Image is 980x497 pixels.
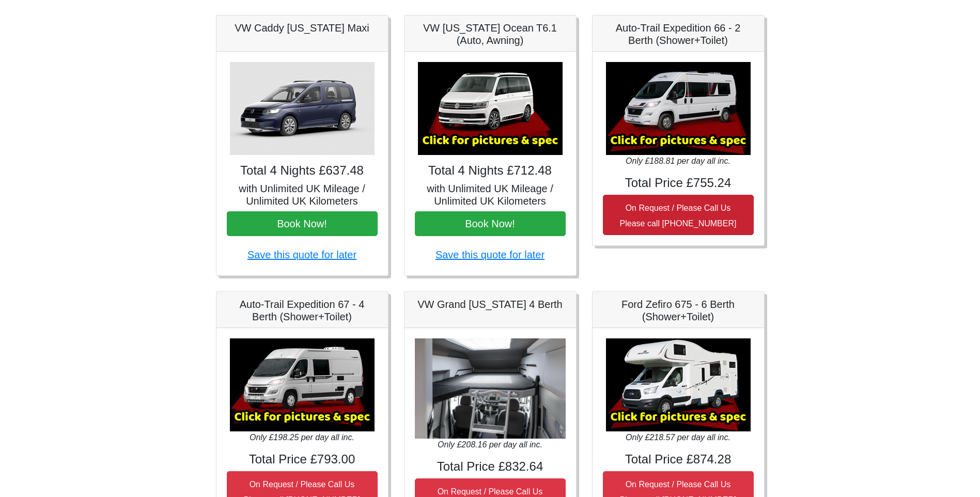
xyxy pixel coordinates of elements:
img: Auto-Trail Expedition 67 - 4 Berth (Shower+Toilet) [230,338,375,431]
h5: Ford Zefiro 675 - 6 Berth (Shower+Toilet) [603,298,754,323]
h5: Auto-Trail Expedition 67 - 4 Berth (Shower+Toilet) [227,298,378,323]
h5: VW Grand [US_STATE] 4 Berth [415,298,566,310]
h5: Auto-Trail Expedition 66 - 2 Berth (Shower+Toilet) [603,22,754,46]
button: On Request / Please Call UsPlease call [PHONE_NUMBER] [603,195,754,235]
img: Ford Zefiro 675 - 6 Berth (Shower+Toilet) [606,338,751,431]
small: On Request / Please Call Us Please call [PHONE_NUMBER] [620,204,737,228]
i: Only £188.81 per day all inc. [626,157,730,165]
h5: VW Caddy [US_STATE] Maxi [227,22,378,34]
button: Book Now! [227,211,378,236]
h5: with Unlimited UK Mileage / Unlimited UK Kilometers [415,182,566,207]
i: Only £218.57 per day all inc. [626,433,730,442]
a: Save this quote for later [435,249,545,260]
button: Book Now! [415,211,566,236]
h4: Total Price £874.28 [603,452,754,467]
img: VW Caddy California Maxi [230,62,375,155]
i: Only £208.16 per day all inc. [438,440,542,449]
h4: Total 4 Nights £712.48 [415,163,566,178]
i: Only £198.25 per day all inc. [250,433,354,442]
img: VW California Ocean T6.1 (Auto, Awning) [418,62,563,155]
h4: Total Price £793.00 [227,452,378,467]
img: Auto-Trail Expedition 66 - 2 Berth (Shower+Toilet) [606,62,751,155]
h5: VW [US_STATE] Ocean T6.1 (Auto, Awning) [415,22,566,46]
h4: Total Price £755.24 [603,176,754,191]
h4: Total Price £832.64 [415,459,566,474]
h5: with Unlimited UK Mileage / Unlimited UK Kilometers [227,182,378,207]
a: Save this quote for later [247,249,356,260]
img: VW Grand California 4 Berth [415,338,566,439]
h4: Total 4 Nights £637.48 [227,163,378,178]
